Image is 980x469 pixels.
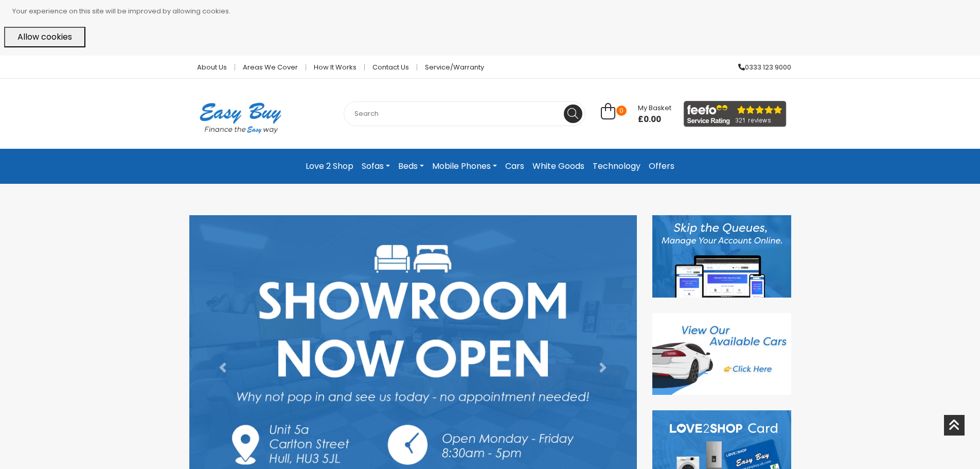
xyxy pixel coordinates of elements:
[638,114,671,125] span: £0.00
[4,27,85,47] button: Allow cookies
[589,157,645,176] a: Technology
[638,103,671,113] span: My Basket
[601,109,671,120] a: 0 My Basket £0.00
[12,4,976,19] p: Your experience on this site will be improved by allowing cookies.
[358,157,394,176] a: Sofas
[428,157,501,176] a: Mobile Phones
[730,64,791,71] a: 0333 123 9000
[645,157,679,176] a: Offers
[301,157,358,176] a: Love 2 Shop
[394,157,428,176] a: Beds
[417,64,484,71] a: Service/Warranty
[652,313,791,395] img: Cars
[616,106,627,116] span: 0
[344,101,585,126] input: Search
[652,215,791,298] img: Discover our App
[528,157,589,176] a: White Goods
[365,64,417,71] a: Contact Us
[501,157,528,176] a: Cars
[189,64,235,71] a: About Us
[189,89,292,147] img: Easy Buy
[684,101,787,127] img: feefo_logo
[306,64,365,71] a: How it works
[235,64,306,71] a: Areas we cover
